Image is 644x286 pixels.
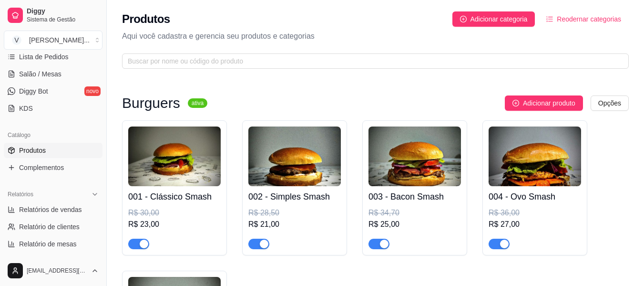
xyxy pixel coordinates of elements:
[248,207,341,219] div: R$ 28,50
[598,98,621,108] span: Opções
[19,69,61,79] span: Salão / Mesas
[523,98,575,108] span: Adicionar produto
[122,11,170,27] h2: Produtos
[489,219,581,230] div: R$ 27,00
[27,267,87,275] span: [EMAIL_ADDRESS][DOMAIN_NAME]
[4,31,102,50] button: Select a team
[368,127,461,186] img: product-image
[27,7,99,16] span: Diggy
[248,190,341,203] h4: 002 - Simples Smash
[452,11,535,27] button: Adicionar categoria
[128,56,615,66] input: Buscar por nome ou código do produto
[4,127,102,143] div: Catálogo
[19,239,77,249] span: Relatório de mesas
[4,66,102,82] a: Salão / Mesas
[4,219,102,234] a: Relatório de clientes
[4,84,102,99] a: Diggy Botnovo
[122,31,629,42] p: Aqui você cadastra e gerencia seu produtos e categorias
[188,98,207,108] sup: ativa
[19,52,69,62] span: Lista de Pedidos
[19,205,82,214] span: Relatórios de vendas
[368,219,461,230] div: R$ 25,00
[4,4,102,27] a: DiggySistema de Gestão
[128,190,221,203] h4: 001 - Clássico Smash
[122,97,180,109] h3: Burguers
[489,207,581,219] div: R$ 36,00
[489,127,581,186] img: product-image
[27,16,99,23] span: Sistema de Gestão
[4,259,102,282] button: [EMAIL_ADDRESS][DOMAIN_NAME]
[546,16,553,22] span: ordered-list
[489,190,581,203] h4: 004 - Ovo Smash
[512,100,519,106] span: plus-circle
[505,95,583,111] button: Adicionar produto
[128,207,221,219] div: R$ 30,00
[248,219,341,230] div: R$ 21,00
[591,95,629,111] button: Opções
[19,86,48,96] span: Diggy Bot
[4,143,102,158] a: Produtos
[19,222,80,232] span: Relatório de clientes
[4,160,102,175] a: Complementos
[557,14,621,24] span: Reodernar categorias
[128,219,221,230] div: R$ 23,00
[12,35,21,45] span: V
[4,101,102,116] a: KDS
[248,127,341,186] img: product-image
[470,14,528,24] span: Adicionar categoria
[19,146,46,155] span: Produtos
[128,127,221,186] img: product-image
[19,104,33,113] span: KDS
[29,35,90,45] div: [PERSON_NAME] ...
[368,190,461,203] h4: 003 - Bacon Smash
[4,49,102,64] a: Lista de Pedidos
[4,202,102,217] a: Relatórios de vendas
[460,16,467,22] span: plus-circle
[539,11,629,27] button: Reodernar categorias
[19,163,64,172] span: Complementos
[4,254,102,269] a: Relatório de fidelidadenovo
[368,207,461,219] div: R$ 34,70
[4,236,102,252] a: Relatório de mesas
[8,191,33,198] span: Relatórios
